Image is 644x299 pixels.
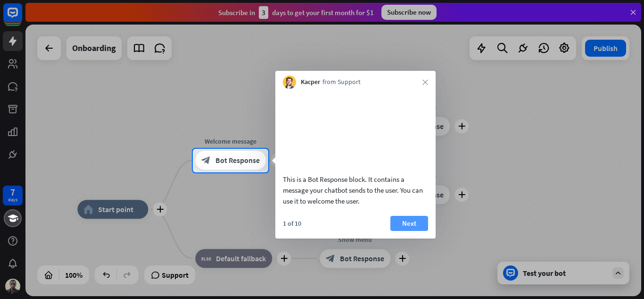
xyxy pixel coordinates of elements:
div: 1 of 10 [283,219,301,228]
i: block_bot_response [201,156,211,165]
span: Bot Response [215,156,260,165]
button: Next [390,216,428,231]
span: from Support [322,77,361,87]
div: This is a Bot Response block. It contains a message your chatbot sends to the user. You can use i... [283,174,428,206]
span: Kacper [301,77,320,87]
button: Open LiveChat chat widget [8,4,36,32]
i: close [422,79,428,85]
